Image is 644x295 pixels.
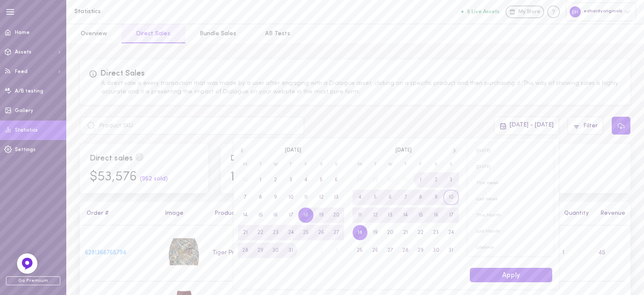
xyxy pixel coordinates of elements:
[89,70,145,78] span: Direct Sales
[420,172,421,188] span: 1
[353,243,368,258] button: 25
[388,208,393,223] span: 13
[443,243,459,258] button: 31
[230,155,282,163] span: Direct Sales %
[288,190,294,205] span: 10
[373,225,378,240] span: 19
[283,190,299,205] button: 10
[251,24,305,43] button: AB Tests
[273,208,278,223] span: 16
[238,243,253,258] button: 28
[367,225,383,240] button: 19
[372,243,378,258] span: 26
[398,190,413,205] button: 7
[304,190,308,205] span: 11
[260,172,261,188] span: 1
[230,171,264,184] span: 11.76%
[428,225,443,240] button: 23
[314,208,329,223] button: 19
[413,190,428,205] button: 8
[596,211,625,216] button: Revenue
[434,208,438,223] span: 16
[238,190,253,205] button: 7
[318,225,324,240] span: 26
[353,158,368,171] span: M
[404,190,407,205] span: 7
[329,158,344,171] span: S
[383,190,398,205] button: 6
[433,243,439,258] span: 30
[82,211,109,216] button: Order #
[435,172,438,188] span: 2
[273,225,279,240] span: 23
[468,240,554,256] button: Lifetime
[333,208,339,223] span: 20
[387,225,393,240] span: 20
[185,24,251,43] button: Bundle Sales
[357,243,363,258] span: 25
[353,190,368,205] button: 4
[383,243,398,258] button: 27
[268,158,283,171] span: W
[367,158,383,171] span: T
[449,172,452,188] span: 3
[449,208,453,223] span: 17
[258,208,263,223] span: 15
[413,172,428,188] button: 1
[253,190,268,205] button: 8
[15,50,31,55] span: Assets
[238,225,253,240] button: 21
[274,190,277,205] span: 9
[329,172,344,188] button: 6
[208,225,288,281] td: Tiger Print Mesh Skirt
[285,147,301,154] span: [DATE]
[353,225,368,240] button: 18
[428,243,443,258] button: 30
[15,147,36,152] span: Settings
[15,89,43,94] span: A/B testing
[413,158,428,171] span: F
[594,225,630,281] td: 45
[268,225,283,240] button: 23
[435,190,438,205] span: 9
[314,158,329,171] span: S
[160,202,208,225] th: Image
[428,172,443,188] button: 2
[238,208,253,223] button: 14
[259,190,262,205] span: 8
[468,159,554,175] button: [DATE]
[428,208,443,223] button: 16
[383,158,398,171] span: W
[389,190,392,205] span: 6
[90,171,137,184] span: $53,576
[333,225,339,240] span: 27
[314,225,329,240] button: 26
[140,176,168,182] span: ( 952 sold )
[268,172,283,188] button: 2
[90,155,133,163] span: Direct sales
[367,208,383,223] button: 12
[428,190,443,205] button: 9
[413,243,428,258] button: 29
[560,211,589,216] button: Quantity
[298,190,314,205] button: 11
[387,243,393,258] span: 27
[398,225,413,240] button: 21
[253,225,268,240] button: 22
[402,243,409,258] span: 28
[506,6,544,18] a: My Store
[80,117,304,135] input: Product SKU
[470,268,552,283] button: Apply
[433,225,439,240] span: 23
[243,208,248,223] span: 14
[257,225,263,240] span: 22
[289,172,292,188] span: 3
[418,225,424,240] span: 22
[288,225,294,240] span: 24
[242,243,249,258] span: 28
[288,243,293,258] span: 31
[468,175,554,191] span: This Week
[403,225,408,240] span: 21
